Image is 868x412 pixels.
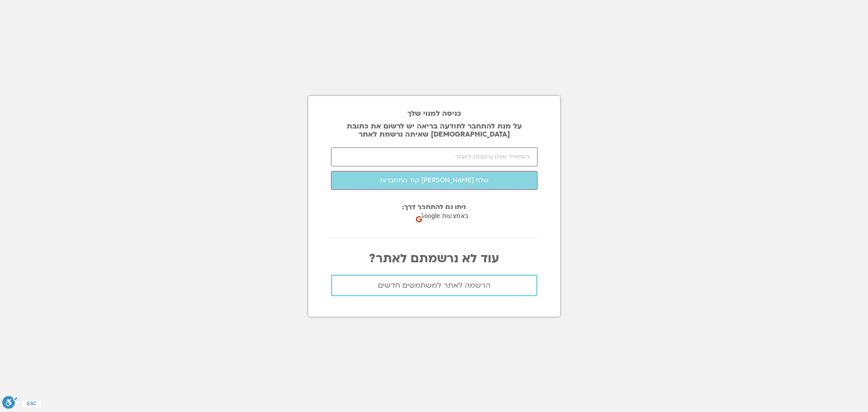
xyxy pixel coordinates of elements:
span: כניסה באמצעות Google [419,211,486,221]
p: עוד לא נרשמתם לאתר? [331,252,538,265]
div: כניסה באמצעות Google [413,207,504,225]
input: האימייל איתו נרשמת לאתר [331,147,538,166]
span: הרשמה לאתר למשתמשים חדשים [378,281,491,289]
a: הרשמה לאתר למשתמשים חדשים [331,275,538,296]
button: שלח [PERSON_NAME] קוד התחברות [331,171,538,190]
h2: כניסה למנוי שלך [331,109,538,118]
p: על מנת להתחבר לתודעה בריאה יש לרשום את כתובת [DEMOGRAPHIC_DATA] שאיתה נרשמת לאתר [331,122,538,138]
